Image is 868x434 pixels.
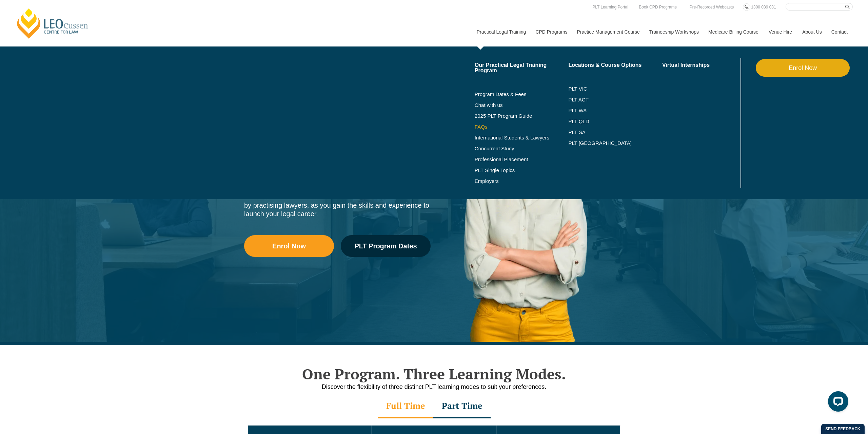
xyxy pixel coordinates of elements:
[756,59,850,77] a: Enrol Now
[749,3,777,11] a: 1300 039 031
[341,235,431,257] a: PLT Program Dates
[475,168,569,173] a: PLT Single Topics
[433,395,491,418] div: Part Time
[572,17,644,46] a: Practice Management Course
[475,157,569,162] a: Professional Placement
[823,389,851,417] iframe: LiveChat chat widget
[751,5,776,10] span: 1300 039 031
[568,97,662,102] a: PLT ACT
[764,17,797,46] a: Venue Hire
[568,108,645,113] a: PLT WA
[475,135,569,140] a: International Students & Lawyers
[354,243,417,249] span: PLT Program Dates
[475,92,569,97] a: Program Dates & Fees
[591,3,630,11] a: PLT Learning Portal
[703,17,764,46] a: Medicare Billing Course
[244,193,431,218] div: Learn in a simulated law firm environment and be mentored by practising lawyers, as you gain the ...
[241,383,627,391] p: Discover the flexibility of three distinct PLT learning modes to suit your preferences.
[15,7,90,39] a: [PERSON_NAME] Centre for Law
[568,140,662,146] a: PLT [GEOGRAPHIC_DATA]
[475,102,569,108] a: Chat with us
[475,124,569,130] a: FAQs
[568,119,662,124] a: PLT QLD
[826,17,853,46] a: Contact
[530,17,572,46] a: CPD Programs
[475,113,552,119] a: 2025 PLT Program Guide
[568,86,662,92] a: PLT VIC
[644,17,703,46] a: Traineeship Workshops
[662,62,739,68] a: Virtual Internships
[272,243,306,249] span: Enrol Now
[241,365,627,382] h2: One Program. Three Learning Modes.
[378,395,433,418] div: Full Time
[568,130,662,135] a: PLT SA
[688,3,736,11] a: Pre-Recorded Webcasts
[475,178,569,184] a: Employers
[797,17,826,46] a: About Us
[244,235,334,257] a: Enrol Now
[472,17,531,46] a: Practical Legal Training
[637,3,678,11] a: Book CPD Programs
[568,62,662,68] a: Locations & Course Options
[475,62,569,73] a: Our Practical Legal Training Program
[475,146,569,151] a: Concurrent Study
